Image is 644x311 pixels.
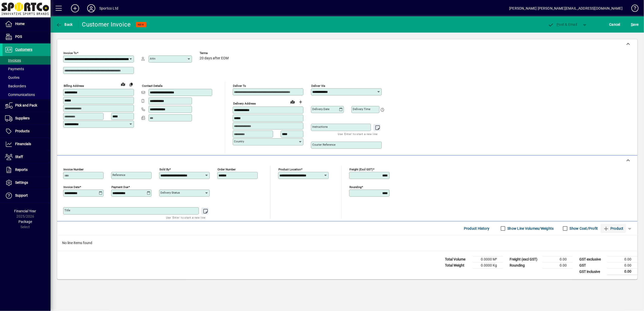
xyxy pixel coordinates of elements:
[3,99,51,112] a: Pick and Pack
[233,84,246,88] mat-label: Deliver To
[14,209,36,213] span: Financial Year
[18,220,32,224] span: Package
[3,73,51,82] a: Quotes
[542,256,573,263] td: 0.00
[542,263,573,269] td: 0.00
[631,22,633,27] span: S
[349,185,362,189] mat-label: Rounding
[312,125,328,128] mat-label: Instructions
[569,226,598,231] label: Show Cost/Profit
[67,4,83,13] button: Add
[99,4,118,12] div: Sportco Ltd
[112,173,125,177] mat-label: Reference
[609,20,621,29] span: Cancel
[5,58,21,62] span: Invoices
[3,151,51,163] a: Staff
[311,84,325,88] mat-label: Deliver via
[278,168,301,171] mat-label: Product location
[15,168,28,172] span: Reports
[127,80,135,88] button: Copy to Delivery address
[3,31,51,43] a: POS
[57,235,637,251] div: No line items found
[63,185,80,189] mat-label: Invoice date
[312,143,336,146] mat-label: Courier Reference
[5,67,24,71] span: Payments
[218,168,236,171] mat-label: Order number
[51,20,78,29] app-page-header-button: Back
[15,155,23,159] span: Staff
[3,18,51,30] a: Home
[119,80,127,88] a: View on map
[507,226,554,231] label: Show Line Volumes/Weights
[15,116,30,120] span: Suppliers
[473,263,503,269] td: 0.0000 Kg
[442,263,473,269] td: Total Weight
[603,224,624,232] span: Product
[607,269,637,275] td: 0.00
[3,56,51,65] a: Invoices
[464,224,490,232] span: Product History
[349,168,373,171] mat-label: Freight (excl GST)
[630,20,640,29] button: Save
[631,20,639,29] span: ave
[577,269,607,275] td: GST inclusive
[15,103,37,107] span: Pick and Pack
[601,224,626,233] button: Product
[3,138,51,150] a: Financials
[289,98,297,106] a: View on map
[509,4,623,12] div: [PERSON_NAME] [PERSON_NAME][EMAIL_ADDRESS][DOMAIN_NAME]
[83,4,99,13] button: Profile
[545,20,580,29] button: Post & Email
[462,224,492,233] button: Product History
[82,20,131,29] div: Customer Invoice
[442,256,473,263] td: Total Volume
[15,180,28,185] span: Settings
[628,1,638,17] a: Knowledge Base
[160,191,180,194] mat-label: Delivery status
[55,20,74,29] button: Back
[577,256,607,263] td: GST exclusive
[607,263,637,269] td: 0.00
[15,129,30,133] span: Products
[607,256,637,263] td: 0.00
[200,51,230,55] span: Terms
[608,20,622,29] button: Cancel
[63,51,77,55] mat-label: Invoice To
[3,176,51,189] a: Settings
[234,140,244,143] mat-label: Country
[338,131,378,137] mat-hint: Use 'Enter' to start a new line
[297,98,305,106] button: Choose address
[15,142,31,146] span: Financials
[63,168,84,171] mat-label: Invoice number
[56,22,73,27] span: Back
[5,93,35,97] span: Communications
[159,168,169,171] mat-label: Sold by
[150,57,155,60] mat-label: Attn
[111,185,128,189] mat-label: Payment due
[507,263,542,269] td: Rounding
[3,90,51,99] a: Communications
[15,22,25,26] span: Home
[353,107,370,111] mat-label: Delivery time
[5,84,26,88] span: Backorders
[577,263,607,269] td: GST
[3,125,51,138] a: Products
[3,164,51,176] a: Reports
[312,107,329,111] mat-label: Delivery date
[548,22,577,27] span: ost & Email
[3,112,51,125] a: Suppliers
[473,256,503,263] td: 0.0000 M³
[3,65,51,73] a: Payments
[507,256,542,263] td: Freight (excl GST)
[166,215,206,220] mat-hint: Use 'Enter' to start a new line
[64,209,70,212] mat-label: Title
[138,23,144,26] span: NEW
[200,56,229,60] span: 20 days after EOM
[15,193,28,197] span: Support
[3,189,51,202] a: Support
[5,75,19,80] span: Quotes
[15,47,32,51] span: Customers
[15,35,22,39] span: POS
[557,22,559,27] span: P
[3,82,51,90] a: Backorders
